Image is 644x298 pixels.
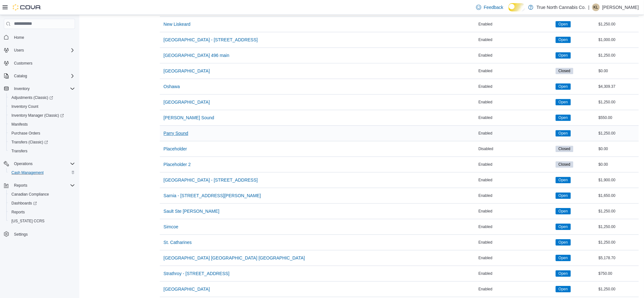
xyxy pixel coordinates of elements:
[164,114,214,121] span: [PERSON_NAME] Sound
[9,191,51,198] a: Canadian Compliance
[597,192,639,199] div: $1,650.00
[11,160,35,168] button: Operations
[559,255,568,261] span: Open
[556,255,571,261] span: Open
[559,146,570,152] span: Closed
[556,270,571,277] span: Open
[559,130,568,136] span: Open
[559,177,568,183] span: Open
[597,36,639,44] div: $1,000.00
[509,3,525,11] input: Dark Mode
[11,59,35,67] a: Customers
[1,33,78,42] button: Home
[14,35,24,40] span: Home
[559,271,568,276] span: Open
[161,80,182,93] button: Oshawa
[597,254,639,262] div: $5,178.70
[1,59,78,68] button: Customers
[11,218,44,224] span: [US_STATE] CCRS
[11,95,53,100] span: Adjustments (Classic)
[11,182,30,189] button: Reports
[9,169,46,177] a: Cash Management
[9,94,75,101] span: Adjustments (Classic)
[556,239,571,246] span: Open
[9,191,75,198] span: Canadian Compliance
[559,208,568,214] span: Open
[6,93,78,102] a: Adjustments (Classic)
[11,59,75,67] span: Customers
[594,3,599,11] span: KL
[477,161,554,168] div: Enabled
[597,20,639,28] div: $1,250.00
[559,21,568,27] span: Open
[11,104,38,109] span: Inventory Count
[477,98,554,106] div: Enabled
[164,99,210,105] span: [GEOGRAPHIC_DATA]
[9,129,43,137] a: Purchase Orders
[477,192,554,199] div: Enabled
[6,199,78,208] a: Dashboards
[11,230,75,238] span: Settings
[164,192,261,199] span: Sarnia - [STREET_ADDRESS][PERSON_NAME]
[9,169,75,177] span: Cash Management
[161,205,222,218] button: Sault Ste [PERSON_NAME]
[1,72,78,80] button: Catalog
[9,103,41,110] a: Inventory Count
[9,129,75,137] span: Purchase Orders
[164,255,305,261] span: [GEOGRAPHIC_DATA] [GEOGRAPHIC_DATA] [GEOGRAPHIC_DATA]
[161,18,193,31] button: New Liskeard
[6,102,78,111] button: Inventory Count
[1,46,78,55] button: Users
[9,147,75,155] span: Transfers
[477,145,554,153] div: Disabled
[597,161,639,168] div: $0.00
[161,111,217,124] button: [PERSON_NAME] Sound
[592,3,600,11] div: Kellie Langford
[161,189,264,202] button: Sarnia - [STREET_ADDRESS][PERSON_NAME]
[6,190,78,199] button: Canadian Compliance
[597,83,639,90] div: $4,309.37
[556,21,571,27] span: Open
[9,199,75,207] span: Dashboards
[477,223,554,231] div: Enabled
[11,140,48,145] span: Transfers (Classic)
[474,1,506,14] a: Feedback
[597,270,639,277] div: $750.00
[559,99,568,105] span: Open
[161,96,213,108] button: [GEOGRAPHIC_DATA]
[597,67,639,75] div: $0.00
[11,72,30,80] button: Catalog
[9,217,47,225] a: [US_STATE] CCRS
[9,112,75,119] span: Inventory Manager (Classic)
[164,224,179,230] span: Simcoe
[14,183,27,188] span: Reports
[559,52,568,58] span: Open
[602,3,639,11] p: [PERSON_NAME]
[164,83,180,90] span: Oshawa
[11,192,49,197] span: Canadian Compliance
[4,30,75,255] nav: Complex example
[11,170,44,175] span: Cash Management
[559,68,570,74] span: Closed
[556,192,571,199] span: Open
[477,285,554,293] div: Enabled
[6,208,78,217] button: Reports
[9,121,30,128] a: Manifests
[597,129,639,137] div: $1,250.00
[14,232,28,237] span: Settings
[9,138,51,146] a: Transfers (Classic)
[9,199,39,207] a: Dashboards
[14,73,27,79] span: Catalog
[477,52,554,59] div: Enabled
[477,207,554,215] div: Enabled
[6,147,78,156] button: Transfers
[164,68,210,74] span: [GEOGRAPHIC_DATA]
[11,85,75,93] span: Inventory
[6,138,78,147] a: Transfers (Classic)
[559,286,568,292] span: Open
[597,223,639,231] div: $1,250.00
[477,129,554,137] div: Enabled
[161,236,194,249] button: St. Catharines
[6,168,78,177] button: Cash Management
